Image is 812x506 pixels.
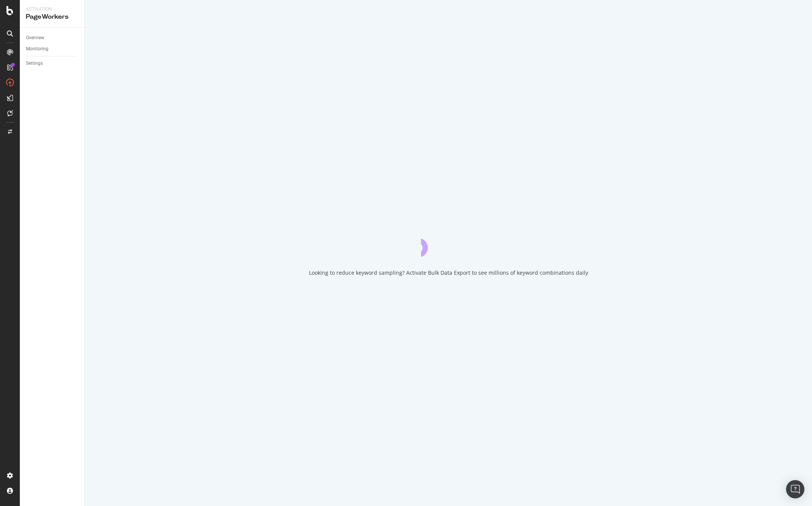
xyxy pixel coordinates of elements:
[26,45,79,53] a: Monitoring
[421,229,476,257] div: animation
[26,13,78,21] div: PageWorkers
[26,59,43,67] div: Settings
[309,269,588,277] div: Looking to reduce keyword sampling? Activate Bulk Data Export to see millions of keyword combinat...
[26,34,79,42] a: Overview
[26,34,44,42] div: Overview
[786,480,804,498] div: Open Intercom Messenger
[26,45,48,53] div: Monitoring
[26,59,79,67] a: Settings
[26,6,78,13] div: Activation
